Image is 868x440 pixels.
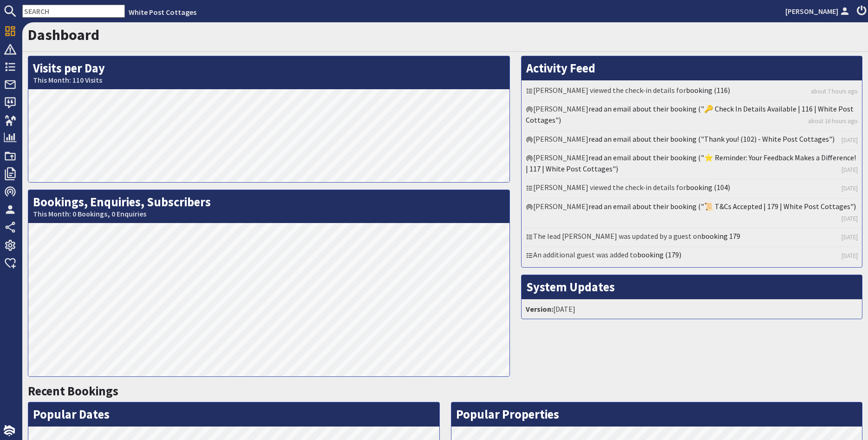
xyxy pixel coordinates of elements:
a: Dashboard [28,26,99,44]
a: System Updates [526,279,615,295]
li: [PERSON_NAME] [524,131,860,150]
a: [DATE] [842,184,858,193]
li: [PERSON_NAME] [524,199,860,229]
a: read an email about their booking ("🔑 Check In Details Available | 116 | White Post Cottages") [526,104,854,125]
a: booking (104) [686,183,730,192]
a: booking (179) [637,250,681,259]
li: [PERSON_NAME] [524,150,860,180]
small: This Month: 0 Bookings, 0 Enquiries [33,210,505,218]
a: about 7 hours ago [811,87,858,96]
li: [PERSON_NAME] viewed the check-in details for [524,83,860,101]
li: An additional guest was added to [524,247,860,265]
small: This Month: 110 Visits [33,76,505,85]
a: read an email about their booking ("📜 T&Cs Accepted | 179 | White Post Cottages") [588,202,856,211]
strong: Version: [526,304,553,314]
a: [PERSON_NAME] [785,6,851,17]
li: [PERSON_NAME] [524,101,860,131]
a: White Post Cottages [129,7,196,17]
h2: Popular Dates [28,402,439,427]
li: [PERSON_NAME] viewed the check-in details for [524,180,860,198]
a: booking (116) [686,85,730,95]
li: [DATE] [524,302,860,316]
input: SEARCH [22,5,125,18]
h2: Visits per Day [28,56,509,89]
a: [DATE] [842,233,858,242]
a: read an email about their booking ("⭐ Reminder: Your Feedback Makes a Difference! | 117 | White P... [526,153,856,173]
a: Recent Bookings [28,383,118,399]
li: The lead [PERSON_NAME] was updated by a guest on [524,229,860,247]
a: Activity Feed [526,60,595,76]
a: [DATE] [842,214,858,223]
h2: Popular Properties [451,402,862,427]
a: [DATE] [842,165,858,174]
a: booking 179 [701,231,740,241]
a: [DATE] [842,136,858,144]
h2: Bookings, Enquiries, Subscribers [28,190,509,223]
img: staytech_i_w-64f4e8e9ee0a9c174fd5317b4b171b261742d2d393467e5bdba4413f4f884c10.svg [4,425,15,436]
a: read an email about their booking ("Thank you! (102) - White Post Cottages") [588,134,835,144]
a: about 16 hours ago [808,117,858,125]
a: [DATE] [842,251,858,260]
